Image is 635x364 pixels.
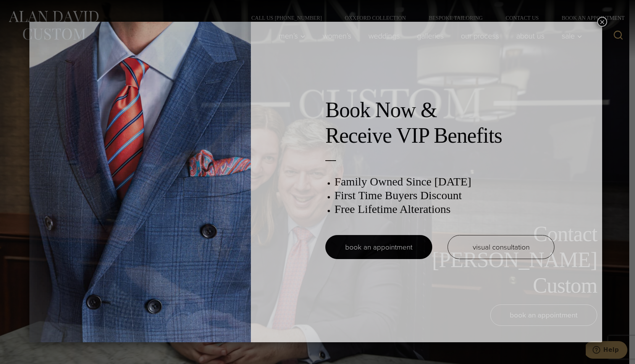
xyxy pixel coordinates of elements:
[334,202,554,216] h3: Free Lifetime Alterations
[325,235,432,259] a: book an appointment
[18,5,33,12] span: Help
[334,175,554,188] h3: Family Owned Since [DATE]
[448,235,554,259] a: visual consultation
[325,97,554,148] h2: Book Now & Receive VIP Benefits
[597,17,607,27] button: Close
[334,188,554,202] h3: First Time Buyers Discount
